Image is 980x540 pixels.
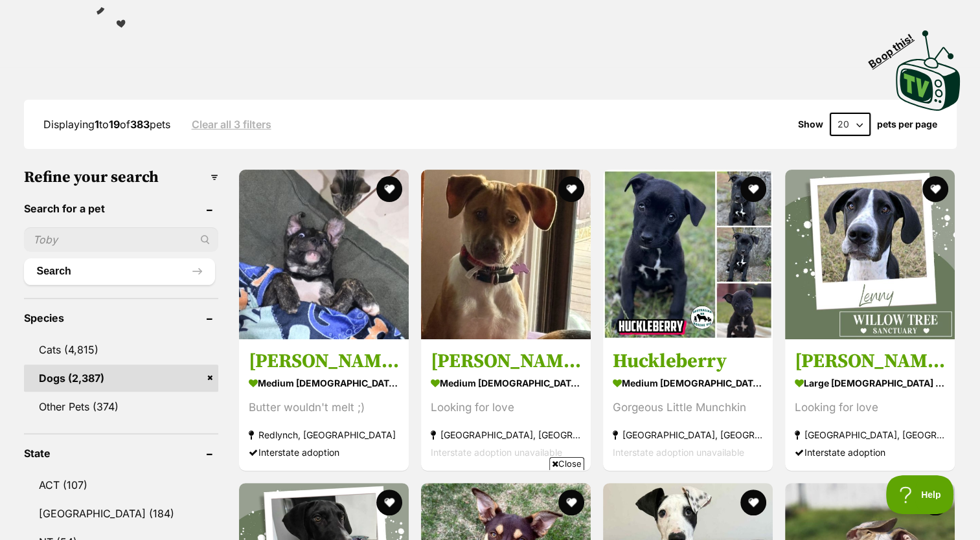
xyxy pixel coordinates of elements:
[886,475,954,514] iframe: Help Scout Beacon - Open
[795,444,945,461] div: Interstate adoption
[549,457,584,470] span: Close
[785,170,955,339] img: Lenny - Great Dane Dog
[613,447,744,458] span: Interstate adoption unavailable
[795,349,945,374] h3: [PERSON_NAME]
[613,426,763,444] strong: [GEOGRAPHIC_DATA], [GEOGRAPHIC_DATA]
[613,374,763,392] strong: medium [DEMOGRAPHIC_DATA] Dog
[431,399,581,416] div: Looking for love
[421,339,591,471] a: [PERSON_NAME] medium [DEMOGRAPHIC_DATA] Dog Looking for love [GEOGRAPHIC_DATA], [GEOGRAPHIC_DATA]...
[785,339,955,471] a: [PERSON_NAME] large [DEMOGRAPHIC_DATA] Dog Looking for love [GEOGRAPHIC_DATA], [GEOGRAPHIC_DATA] ...
[249,444,399,461] div: Interstate adoption
[795,426,945,444] strong: [GEOGRAPHIC_DATA], [GEOGRAPHIC_DATA]
[130,118,150,131] strong: 383
[95,118,99,131] strong: 1
[24,336,218,363] a: Cats (4,815)
[249,374,399,392] strong: medium [DEMOGRAPHIC_DATA] Dog
[24,365,218,392] a: Dogs (2,387)
[421,170,591,339] img: Drew - Mixed breed Dog
[24,227,218,252] input: Toby
[24,168,218,186] h3: Refine your search
[431,426,581,444] strong: [GEOGRAPHIC_DATA], [GEOGRAPHIC_DATA]
[867,23,926,70] span: Boop this!
[24,447,218,459] header: State
[255,475,726,534] iframe: Advertisement
[877,119,937,129] label: pets per page
[192,118,271,130] a: Clear all 3 filters
[795,374,945,392] strong: large [DEMOGRAPHIC_DATA] Dog
[613,349,763,374] h3: Huckleberry
[24,258,215,284] button: Search
[109,118,120,131] strong: 19
[24,203,218,214] header: Search for a pet
[249,426,399,444] strong: Redlynch, [GEOGRAPHIC_DATA]
[798,119,823,129] span: Show
[431,447,562,458] span: Interstate adoption unavailable
[603,170,773,339] img: Huckleberry - American Staffordshire Terrier Dog
[740,489,766,515] button: favourite
[239,170,409,339] img: Conrad - Staffordshire Bull Terrier Dog
[249,349,399,374] h3: [PERSON_NAME]
[24,393,218,420] a: Other Pets (374)
[24,471,218,499] a: ACT (107)
[558,176,584,202] button: favourite
[24,312,218,324] header: Species
[24,500,218,527] a: [GEOGRAPHIC_DATA] (184)
[603,339,773,471] a: Huckleberry medium [DEMOGRAPHIC_DATA] Dog Gorgeous Little Munchkin [GEOGRAPHIC_DATA], [GEOGRAPHIC...
[249,399,399,416] div: Butter wouldn't melt ;)
[896,30,961,111] img: PetRescue TV logo
[376,176,402,202] button: favourite
[613,399,763,416] div: Gorgeous Little Munchkin
[239,339,409,471] a: [PERSON_NAME] medium [DEMOGRAPHIC_DATA] Dog Butter wouldn't melt ;) Redlynch, [GEOGRAPHIC_DATA] I...
[431,349,581,374] h3: [PERSON_NAME]
[431,374,581,392] strong: medium [DEMOGRAPHIC_DATA] Dog
[923,176,949,202] button: favourite
[896,19,961,113] a: Boop this!
[43,118,170,131] span: Displaying to of pets
[795,399,945,416] div: Looking for love
[740,176,766,202] button: favourite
